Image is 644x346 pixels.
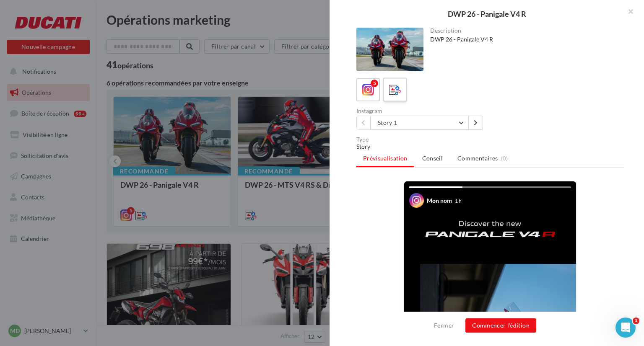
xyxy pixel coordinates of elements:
[457,154,498,163] span: Commentaires
[427,196,452,205] div: Mon nom
[356,108,487,114] div: Instagram
[356,142,624,151] div: Story
[430,28,618,34] div: Description
[431,320,457,331] button: Fermer
[356,137,624,142] div: Type
[371,116,469,130] button: Story 1
[422,155,443,162] span: Conseil
[371,80,378,87] div: 5
[615,318,636,338] iframe: Intercom live chat
[465,318,536,333] button: Commencer l'édition
[455,197,462,204] div: 1 h
[430,35,618,44] div: DWP 26 - Panigale V4 R
[633,318,639,324] span: 1
[501,155,508,162] span: (0)
[343,10,631,18] div: DWP 26 - Panigale V4 R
